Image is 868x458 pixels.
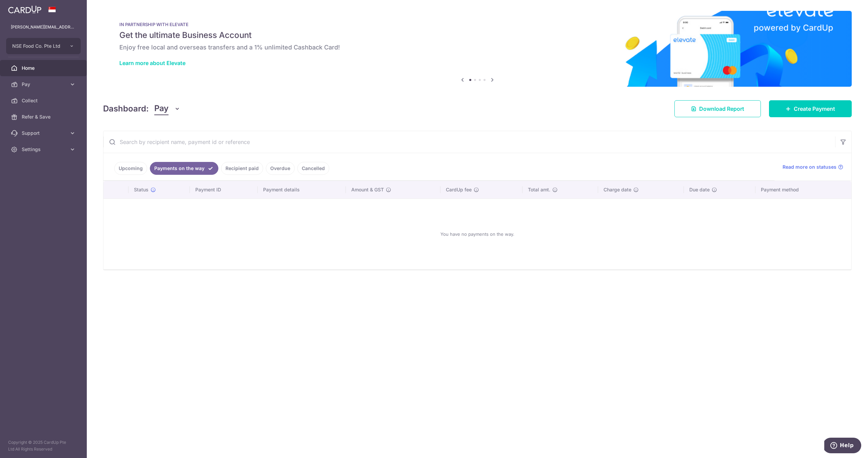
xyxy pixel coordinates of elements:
span: Amount & GST [351,186,384,193]
h4: Dashboard: [103,103,149,115]
div: You have no payments on the way. [112,204,843,264]
span: CardUp fee [446,186,472,193]
img: Renovation banner [103,11,852,87]
span: Support [22,130,66,137]
a: Overdue [266,162,295,175]
a: Upcoming [114,162,147,175]
p: IN PARTNERSHIP WITH ELEVATE [119,22,835,27]
h6: Enjoy free local and overseas transfers and a 1% unlimited Cashback Card! [119,43,835,51]
span: Download Report [699,105,744,113]
a: Learn more about Elevate [119,60,185,66]
button: Pay [154,102,180,115]
a: Cancelled [297,162,329,175]
span: Total amt. [528,186,550,193]
span: Refer & Save [22,113,66,120]
input: Search by recipient name, payment id or reference [103,131,835,153]
span: Create Payment [794,105,835,113]
span: Collect [22,97,66,104]
span: Settings [22,146,66,153]
span: Charge date [604,186,631,193]
h5: Get the ultimate Business Account [119,30,835,41]
span: Pay [154,102,169,115]
span: Read more on statuses [783,164,836,170]
iframe: Opens a widget where you can find more information [824,438,861,455]
span: Pay [22,81,66,88]
a: Payments on the way [150,162,218,175]
p: [PERSON_NAME][EMAIL_ADDRESS][DOMAIN_NAME] [11,24,76,30]
a: Create Payment [769,100,852,117]
span: NSE Food Co. Pte Ltd [12,43,62,49]
th: Payment ID [190,181,258,199]
img: CardUp [8,5,41,14]
a: Recipient paid [221,162,263,175]
span: Status [134,186,149,193]
span: Home [22,65,66,71]
button: NSE Food Co. Pte Ltd [6,38,81,54]
th: Payment details [258,181,346,199]
span: Due date [689,186,710,193]
th: Payment method [755,181,851,199]
a: Read more on statuses [783,164,843,170]
a: Download Report [674,100,761,117]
